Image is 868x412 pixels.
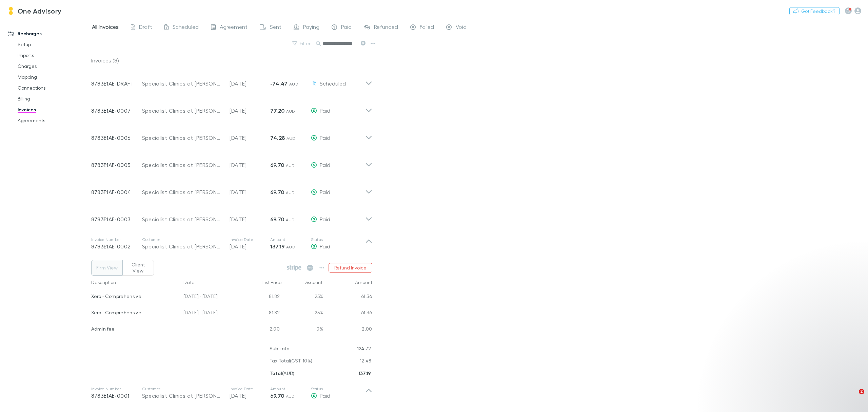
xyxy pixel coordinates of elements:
span: AUD [286,244,295,249]
div: 8783E1AE-0006Specialist Clinics at [PERSON_NAME][GEOGRAPHIC_DATA] Unit Trust[DATE]74.28 AUDPaid [86,121,378,149]
span: Refunded [374,23,398,32]
a: Charges [11,61,97,72]
div: Specialist Clinics at [PERSON_NAME][GEOGRAPHIC_DATA] Unit Trust [142,161,223,169]
span: All invoices [92,23,119,32]
div: 0% [282,322,323,338]
span: AUD [286,163,295,168]
div: Xero - Comprehensive [91,289,178,303]
p: 124.72 [357,342,371,355]
p: [DATE] [230,161,270,169]
div: 8783E1AE-0007Specialist Clinics at [PERSON_NAME][GEOGRAPHIC_DATA] Unit Trust[DATE]77.20 AUDPaid [86,94,378,121]
span: Paid [320,392,330,399]
span: Paid [341,23,352,32]
iframe: Intercom live chat [845,389,861,405]
p: Customer [142,237,223,242]
a: Invoices [11,104,97,115]
span: Draft [139,23,152,32]
strong: 69.70 [270,216,284,223]
div: 25% [282,289,323,305]
h3: One Advisory [18,7,62,15]
span: Paying [303,23,319,32]
span: AUD [286,394,295,399]
a: Recharges [1,28,97,39]
span: Void [456,23,467,32]
img: One Advisory's Logo [7,7,15,15]
p: 8783E1AE-0001 [91,392,142,400]
p: 8783E1AE-0005 [91,161,142,169]
div: 2.00 [323,322,372,338]
a: Imports [11,50,97,61]
div: Specialist Clinics at [PERSON_NAME][GEOGRAPHIC_DATA] Unit Trust [142,242,223,250]
p: 8783E1AE-0003 [91,215,142,223]
p: Tax Total (GST 10%) [270,355,313,367]
p: 8783E1AE-0004 [91,188,142,196]
div: Specialist Clinics at [PERSON_NAME][GEOGRAPHIC_DATA] Unit Trust [142,188,223,196]
strong: 69.70 [270,392,284,399]
p: 8783E1AE-0002 [91,242,142,250]
strong: 77.20 [270,107,285,114]
div: 25% [282,305,323,322]
button: Filter [289,39,315,48]
p: 8783E1AE-DRAFT [91,79,142,88]
p: Status [311,386,365,392]
div: 8783E1AE-DRAFTSpecialist Clinics at [PERSON_NAME][GEOGRAPHIC_DATA] Unit Trust[DATE]-74.47 AUDSche... [86,67,378,94]
strong: 137.19 [270,243,285,250]
strong: 69.70 [270,162,284,168]
p: Invoice Number [91,237,142,242]
p: [DATE] [230,392,270,400]
span: Paid [320,243,330,249]
span: AUD [287,136,296,141]
div: [DATE] - [DATE] [181,305,242,322]
span: Paid [320,134,330,141]
p: [DATE] [230,242,270,250]
div: Invoice Number8783E1AE-0002CustomerSpecialist Clinics at [PERSON_NAME][GEOGRAPHIC_DATA] Unit Trus... [86,230,378,257]
span: Scheduled [320,80,346,87]
span: AUD [289,81,298,87]
strong: 137.19 [358,370,371,376]
div: Specialist Clinics at [PERSON_NAME][GEOGRAPHIC_DATA] Unit Trust [142,215,223,223]
p: Amount [270,386,311,392]
span: AUD [286,190,295,195]
p: [DATE] [230,188,270,196]
p: [DATE] [230,215,270,223]
p: [DATE] [230,79,270,88]
span: Paid [320,107,330,114]
div: Specialist Clinics at [PERSON_NAME][GEOGRAPHIC_DATA] Unit Trust [142,392,223,400]
p: ( AUD ) [270,367,295,379]
div: Specialist Clinics at [PERSON_NAME][GEOGRAPHIC_DATA] Unit Trust [142,134,223,142]
div: Specialist Clinics at [PERSON_NAME][GEOGRAPHIC_DATA] Unit Trust [142,107,223,115]
a: Billing [11,93,97,104]
p: [DATE] [230,107,270,115]
span: AUD [286,109,295,114]
div: [DATE] - [DATE] [181,289,242,305]
div: Specialist Clinics at [PERSON_NAME][GEOGRAPHIC_DATA] Unit Trust [142,79,223,88]
div: 81.82 [242,305,282,322]
a: Agreements [11,115,97,126]
p: Amount [270,237,311,242]
div: Admin fee [91,322,178,336]
p: Invoice Date [230,386,270,392]
span: 2 [859,389,864,394]
a: One Advisory [3,3,66,19]
div: 61.36 [323,305,372,322]
div: Invoice Number8783E1AE-0001CustomerSpecialist Clinics at [PERSON_NAME][GEOGRAPHIC_DATA] Unit Trus... [86,379,378,407]
p: Customer [142,386,223,392]
span: Scheduled [173,23,199,32]
strong: Total [270,370,282,376]
p: 8783E1AE-0007 [91,107,142,115]
div: 8783E1AE-0004Specialist Clinics at [PERSON_NAME][GEOGRAPHIC_DATA] Unit Trust[DATE]69.70 AUDPaid [86,176,378,203]
button: Got Feedback? [789,7,840,15]
div: 61.36 [323,289,372,305]
div: 81.82 [242,289,282,305]
span: Paid [320,189,330,195]
div: Xero - Comprehensive [91,305,178,320]
p: 12.48 [360,355,371,367]
div: 2.00 [242,322,282,338]
span: Failed [420,23,434,32]
strong: 74.28 [270,134,285,141]
p: Invoice Date [230,237,270,242]
div: 8783E1AE-0003Specialist Clinics at [PERSON_NAME][GEOGRAPHIC_DATA] Unit Trust[DATE]69.70 AUDPaid [86,203,378,230]
span: Sent [270,23,281,32]
div: 8783E1AE-0005Specialist Clinics at [PERSON_NAME][GEOGRAPHIC_DATA] Unit Trust[DATE]69.70 AUDPaid [86,149,378,176]
a: Connections [11,82,97,93]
